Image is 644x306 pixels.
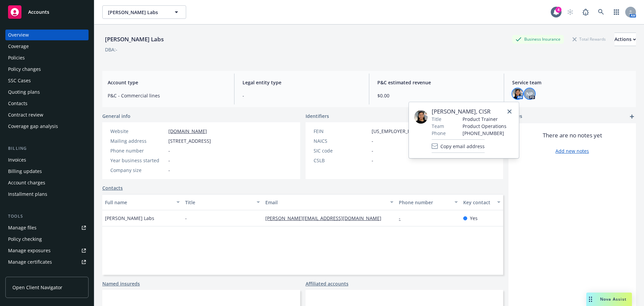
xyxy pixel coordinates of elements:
[5,64,89,75] a: Policy changes
[600,296,627,302] span: Nova Assist
[110,167,166,174] div: Company size
[555,147,589,155] a: Add new notes
[5,110,89,120] a: Contract review
[110,147,166,154] div: Phone number
[102,280,140,287] a: Named insureds
[110,137,166,144] div: Mailing address
[526,90,533,97] span: NP
[314,137,369,144] div: NAICS
[105,199,172,206] div: Full name
[8,166,42,177] div: Billing updates
[5,257,89,267] a: Manage certificates
[8,245,51,256] div: Manage exposures
[5,245,89,256] span: Manage exposures
[594,5,608,19] a: Search
[372,147,373,154] span: -
[8,110,43,120] div: Contract review
[414,110,428,124] img: employee photo
[396,194,460,210] button: Phone number
[5,3,89,21] a: Accounts
[105,215,154,222] span: [PERSON_NAME] Labs
[263,194,396,210] button: Email
[463,116,506,123] span: Product Trainer
[628,113,636,121] a: add
[314,147,369,154] div: SIC code
[306,113,329,120] span: Identifiers
[372,128,468,135] span: [US_EMPLOYER_IDENTIFICATION_NUMBER]
[185,215,187,222] span: -
[569,35,609,43] div: Total Rewards
[168,167,170,174] span: -
[5,222,89,233] a: Manage files
[614,33,636,46] button: Actions
[8,87,40,97] div: Quoting plans
[432,116,441,123] span: Title
[12,284,62,291] span: Open Client Navigator
[399,199,450,206] div: Phone number
[8,41,29,52] div: Coverage
[5,234,89,245] a: Policy checking
[8,189,47,200] div: Installment plans
[512,88,523,99] img: photo
[5,145,89,152] div: Billing
[543,131,602,139] span: There are no notes yet
[579,5,592,19] a: Report a Bug
[8,30,29,40] div: Overview
[108,79,226,86] span: Account type
[28,9,49,15] span: Accounts
[5,98,89,109] a: Contacts
[372,137,373,144] span: -
[432,139,485,153] button: Copy email address
[470,215,478,222] span: Yes
[614,33,636,46] div: Actions
[265,215,387,221] a: [PERSON_NAME][EMAIL_ADDRESS][DOMAIN_NAME]
[5,30,89,40] a: Overview
[399,215,406,221] a: -
[8,98,28,109] div: Contacts
[8,75,31,86] div: SSC Cases
[5,177,89,188] a: Account charges
[512,79,631,86] span: Service team
[5,166,89,177] a: Billing updates
[314,128,369,135] div: FEIN
[5,268,89,279] a: Manage claims
[555,7,561,13] div: 4
[372,157,373,164] span: -
[461,194,503,210] button: Key contact
[432,123,444,130] span: Team
[505,107,514,116] a: close
[5,41,89,52] a: Coverage
[8,177,45,188] div: Account charges
[463,130,506,137] span: [PHONE_NUMBER]
[102,194,182,210] button: Full name
[243,92,361,99] span: -
[8,121,58,132] div: Coverage gap analysis
[102,184,123,191] a: Contacts
[306,280,348,287] a: Affiliated accounts
[377,79,496,86] span: P&C estimated revenue
[314,157,369,164] div: CSLB
[8,234,42,245] div: Policy checking
[610,5,623,19] a: Switch app
[432,107,506,116] span: [PERSON_NAME], CISR
[102,113,130,120] span: General info
[5,189,89,200] a: Installment plans
[168,147,170,154] span: -
[168,137,211,144] span: [STREET_ADDRESS]
[5,52,89,63] a: Policies
[512,35,564,43] div: Business Insurance
[185,199,253,206] div: Title
[463,123,506,130] span: Product Operations
[105,46,117,53] div: DBA: -
[5,213,89,220] div: Tools
[8,52,25,63] div: Policies
[586,293,595,306] div: Drag to move
[102,35,166,44] div: [PERSON_NAME] Labs
[440,143,485,150] span: Copy email address
[108,92,226,99] span: P&C - Commercial lines
[8,268,42,279] div: Manage claims
[432,130,446,137] span: Phone
[463,199,493,206] div: Key contact
[102,5,186,19] button: [PERSON_NAME] Labs
[563,5,577,19] a: Start snowing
